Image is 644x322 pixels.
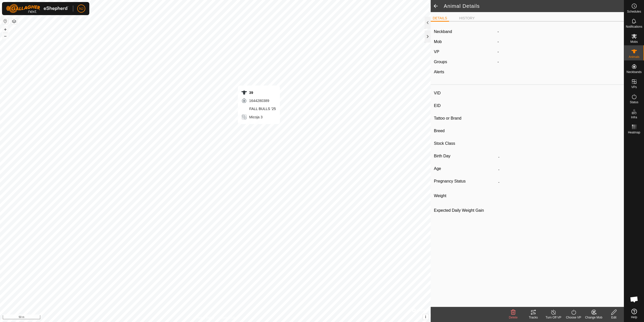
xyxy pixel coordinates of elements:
[434,50,439,54] label: VP
[6,4,69,13] img: Gallagher Logo
[626,70,641,74] span: Neckbands
[630,101,638,104] span: Status
[431,16,449,22] li: DETAILS
[626,25,642,28] span: Notifications
[631,86,637,89] span: VPs
[425,315,426,319] span: i
[627,10,641,13] span: Schedules
[523,315,543,320] div: Tracks
[563,315,584,320] div: Choose VP
[434,70,444,74] label: Alerts
[434,29,452,35] label: Neckband
[604,315,624,320] div: Edit
[509,316,518,319] span: Delete
[434,153,496,159] label: Birth Day
[11,18,17,24] button: Map Layers
[2,33,8,39] button: –
[584,315,604,320] div: Change Mob
[79,6,83,11] span: NJ
[434,140,496,147] label: Stock Class
[444,3,624,9] h2: Animal Details
[624,307,644,321] a: Help
[434,60,447,64] label: Groups
[631,316,637,319] span: Help
[195,315,214,320] a: Privacy Policy
[241,90,276,96] div: 39
[434,102,496,109] label: EID
[241,114,276,120] div: Micoja 3
[2,18,8,24] button: Reset Map
[434,115,496,122] label: Tattoo or Brand
[543,315,563,320] div: Turn Off VP
[628,131,640,134] span: Heatmap
[457,16,477,21] li: HISTORY
[220,315,235,320] a: Contact Us
[434,40,442,44] label: Mob
[434,128,496,134] label: Breed
[241,98,276,104] div: 1644280389
[498,29,499,35] label: -
[2,26,8,32] button: +
[423,314,428,320] button: i
[496,59,623,65] div: -
[498,50,499,54] app-display-virtual-paddock-transition: -
[434,165,496,172] label: Age
[630,40,638,43] span: Mobs
[631,116,637,119] span: Infra
[434,178,496,185] label: Pregnancy Status
[434,207,496,214] label: Expected Daily Weight Gain
[434,191,496,201] label: Weight
[629,55,639,58] span: Animals
[434,90,496,96] label: VID
[248,107,276,111] span: FALL BULLS '25
[627,292,642,307] div: Open chat
[498,40,499,44] span: -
